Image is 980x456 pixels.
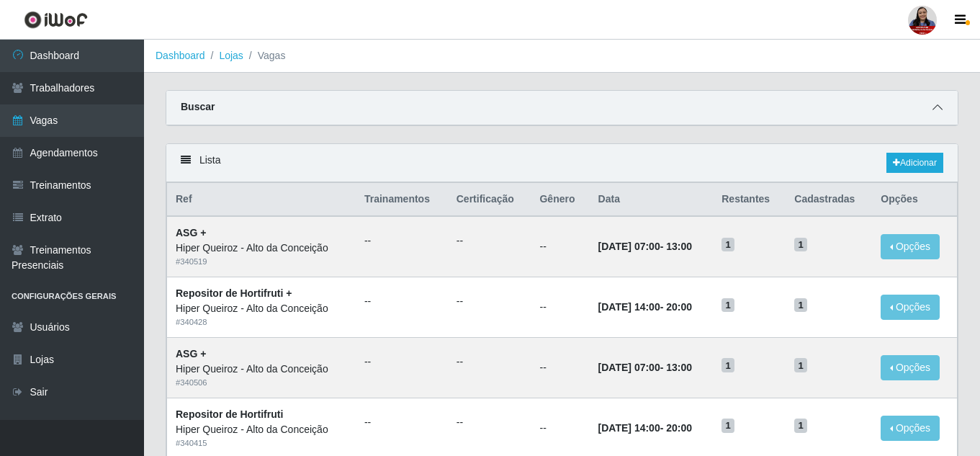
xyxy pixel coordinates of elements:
[364,354,439,370] ul: --
[356,183,448,217] th: Trainamentos
[176,422,347,437] div: Hiper Queiroz - Alto da Conceição
[176,408,283,420] strong: Repositor de Hortifruti
[881,295,940,320] button: Opções
[666,362,692,373] time: 13:00
[457,294,523,309] ul: --
[598,362,660,373] time: [DATE] 07:00
[794,238,807,252] span: 1
[457,354,523,370] ul: --
[181,101,215,112] strong: Buscar
[598,241,692,252] strong: -
[176,437,347,450] div: # 340415
[598,362,692,373] strong: -
[166,144,958,182] div: Lista
[598,241,660,252] time: [DATE] 07:00
[176,377,347,389] div: # 340506
[531,183,589,217] th: Gênero
[176,362,347,377] div: Hiper Queiroz - Alto da Conceição
[176,287,292,299] strong: Repositor de Hortifruti +
[721,238,734,252] span: 1
[598,301,692,313] strong: -
[794,298,807,313] span: 1
[786,183,872,217] th: Cadastradas
[176,348,206,359] strong: ASG +
[881,234,940,259] button: Opções
[666,241,692,252] time: 13:00
[531,337,589,398] td: --
[176,301,347,316] div: Hiper Queiroz - Alto da Conceição
[721,358,734,372] span: 1
[457,415,523,430] ul: --
[598,422,660,434] time: [DATE] 14:00
[364,294,439,309] ul: --
[713,183,786,217] th: Restantes
[794,419,807,433] span: 1
[24,11,88,29] img: CoreUI Logo
[144,40,980,73] nav: breadcrumb
[794,358,807,372] span: 1
[364,415,439,430] ul: --
[457,233,523,249] ul: --
[886,153,943,173] a: Adicionar
[531,277,589,338] td: --
[156,50,205,61] a: Dashboard
[176,241,347,256] div: Hiper Queiroz - Alto da Conceição
[598,422,692,434] strong: -
[219,50,243,61] a: Lojas
[590,183,714,217] th: Data
[176,227,206,238] strong: ASG +
[721,298,734,313] span: 1
[872,183,957,217] th: Opções
[176,256,347,268] div: # 340519
[167,183,356,217] th: Ref
[531,216,589,277] td: --
[881,355,940,380] button: Opções
[243,48,286,63] li: Vagas
[881,416,940,441] button: Opções
[364,233,439,249] ul: --
[721,419,734,433] span: 1
[666,422,692,434] time: 20:00
[176,316,347,328] div: # 340428
[448,183,531,217] th: Certificação
[666,301,692,313] time: 20:00
[598,301,660,313] time: [DATE] 14:00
